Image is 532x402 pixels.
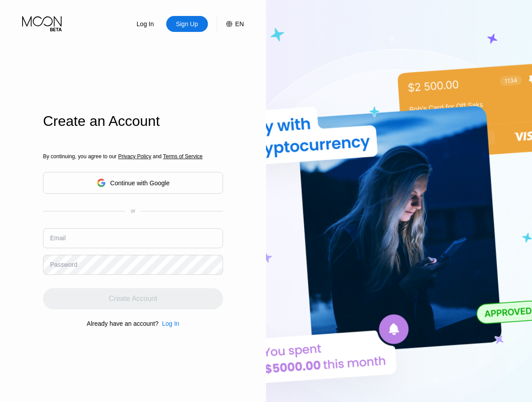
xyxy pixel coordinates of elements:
div: Continue with Google [43,172,223,194]
span: and [151,153,163,160]
span: Privacy Policy [118,153,151,160]
div: Email [50,234,66,242]
div: Continue with Google [110,180,170,187]
div: Password [50,261,77,268]
div: EN [217,16,244,32]
span: Terms of Service [163,153,203,160]
div: Sign Up [175,20,199,28]
div: Log In [125,16,166,32]
div: or [131,208,136,214]
div: Log In [158,320,179,327]
div: Sign Up [166,16,208,32]
div: Already have an account? [87,320,159,327]
div: By continuing, you agree to our [43,153,223,160]
div: Create an Account [43,113,223,129]
div: EN [235,20,244,27]
div: Log In [162,320,179,327]
div: Log In [136,20,155,28]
